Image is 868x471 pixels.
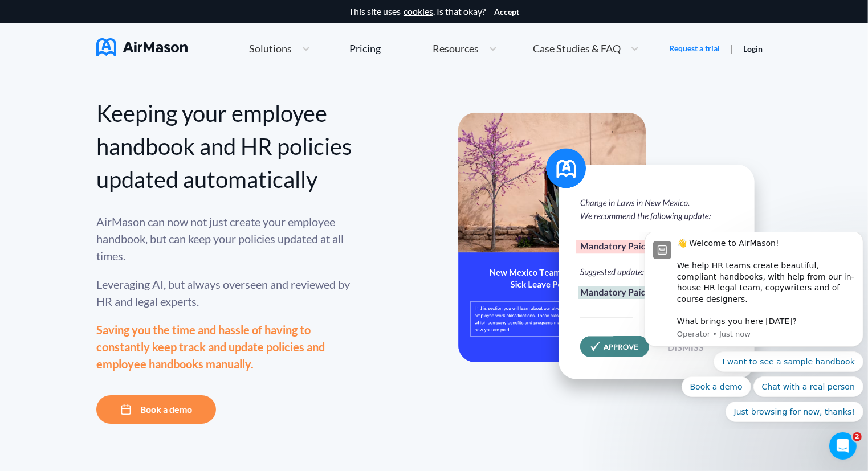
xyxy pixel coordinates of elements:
button: Quick reply: Just browsing for now, thanks! [85,169,223,190]
div: Pricing [349,43,381,54]
span: Case Studies & FAQ [533,43,621,54]
a: Login [743,44,763,54]
button: Book a demo [96,395,216,424]
button: Quick reply: I want to see a sample handbook [74,119,223,140]
img: Profile image for Operator [13,9,31,27]
iframe: Intercom notifications message [640,232,868,429]
span: | [730,43,733,54]
div: Saving you the time and hassle of having to constantly keep track and update policies and employe... [96,321,353,372]
div: Quick reply options [5,119,223,190]
button: Quick reply: Chat with a real person [113,144,223,165]
span: Solutions [249,43,292,54]
div: Leveraging AI, but always overseen and reviewed by HR and legal experts. [96,276,353,310]
span: Resources [433,43,479,54]
span: 2 [853,432,862,441]
img: AirMason Logo [96,38,188,56]
a: cookies [404,6,433,17]
img: handbook apu [458,113,772,406]
button: Quick reply: Book a demo [42,144,111,165]
a: Request a trial [669,43,720,54]
div: Keeping your employee handbook and HR policies updated automatically [96,97,353,196]
div: Message content [37,6,215,95]
p: Message from Operator, sent Just now [37,97,215,107]
div: 👋 Welcome to AirMason! We help HR teams create beautiful, compliant handbooks, with help from our... [37,6,215,95]
div: AirMason can now not just create your employee handbook, but can keep your policies updated at al... [96,213,353,264]
a: Pricing [349,38,381,59]
iframe: Intercom live chat [829,432,857,460]
button: Accept cookies [494,7,519,17]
